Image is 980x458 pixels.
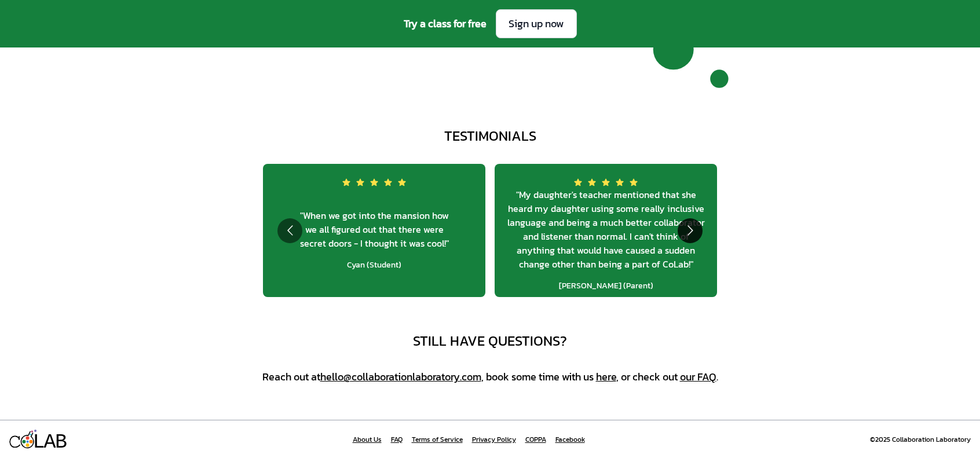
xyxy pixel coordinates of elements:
[32,430,45,455] div: L
[472,435,516,444] a: Privacy Policy
[504,188,708,271] span: " My daughter's teacher mentioned that she heard my daughter using some really inclusive language...
[272,208,476,250] span: " When we got into the mansion how we all figured out that there were secret doors - I thought it...
[391,435,403,444] a: FAQ
[55,430,67,455] div: B
[404,16,487,32] span: Try a class for free
[678,218,703,243] button: Go to next slide
[320,369,481,384] a: hello@​collaboration​laboratory​.com
[353,435,382,444] a: About Us
[596,369,616,384] a: here
[870,435,971,444] div: ©2025 Collaboration Laboratory
[9,430,67,449] a: LAB
[277,218,302,243] button: Go to previous slide
[496,9,577,38] a: Sign up now
[525,435,546,444] a: COPPA
[412,435,463,444] a: Terms of Service
[680,369,716,384] a: our FAQ
[555,435,585,444] a: Facebook
[347,259,401,271] span: Cyan (Student)
[43,430,56,455] div: A
[413,332,567,350] div: Still have questions?
[444,127,536,145] div: testimonials
[559,280,653,292] span: [PERSON_NAME] (Parent)
[262,369,718,385] div: Reach out at , book some time with us , or check out .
